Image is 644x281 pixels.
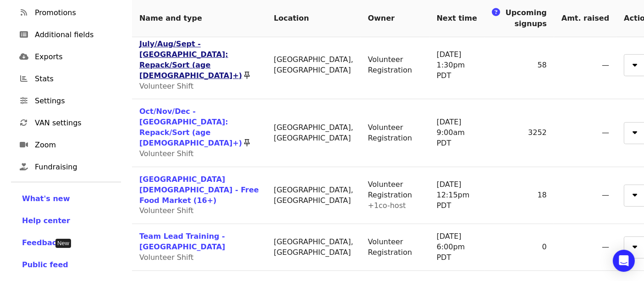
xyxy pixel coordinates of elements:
i: thumbtack icon [244,71,250,80]
div: — [561,60,609,71]
i: sync icon [20,118,28,127]
span: Exports [35,51,114,62]
td: [DATE] 12:15pm PDT [429,167,484,225]
span: Amt. raised [561,14,609,22]
div: 18 [492,190,547,201]
span: Help center [22,216,70,225]
td: [DATE] 9:00am PDT [429,99,484,167]
div: 3252 [492,128,547,138]
i: chart-bar icon [20,74,28,83]
td: Volunteer Registration [361,99,429,167]
div: [GEOGRAPHIC_DATA], [GEOGRAPHIC_DATA] [274,237,353,258]
a: VAN settings [11,112,121,134]
div: — [561,242,609,253]
i: sort-down icon [633,189,637,198]
a: Team Lead Training - [GEOGRAPHIC_DATA] [139,232,225,251]
div: + 1 co-host [368,201,422,211]
i: hand-holding-heart icon [20,163,28,171]
i: sort-down icon [633,241,637,250]
span: Volunteer Shift [139,206,193,215]
i: rss icon [21,8,27,17]
i: question-circle icon [492,7,500,17]
a: Additional fields [11,24,121,46]
div: — [561,190,609,201]
span: Upcoming signups [506,8,547,28]
i: sort-down icon [633,59,637,68]
span: Promotions [35,7,114,18]
td: [DATE] 1:30pm PDT [429,32,484,99]
span: Zoom [35,140,114,151]
div: [GEOGRAPHIC_DATA], [GEOGRAPHIC_DATA] [274,123,353,144]
a: Public feed [22,259,110,270]
div: 0 [492,242,547,253]
td: [DATE] 6:00pm PDT [429,224,484,271]
a: Oct/Nov/Dec - [GEOGRAPHIC_DATA]: Repack/Sort (age [DEMOGRAPHIC_DATA]+) [139,107,242,147]
i: sort-down icon [633,127,637,135]
div: [GEOGRAPHIC_DATA], [GEOGRAPHIC_DATA] [274,185,353,206]
div: — [561,128,609,138]
span: Volunteer Shift [139,149,193,158]
i: list-alt icon [20,30,28,39]
span: Settings [35,96,114,107]
i: video icon [20,140,28,149]
a: What's new [22,193,110,204]
a: Zoom [11,134,121,156]
span: Volunteer Shift [139,253,193,262]
a: Promotions [11,2,121,24]
a: [GEOGRAPHIC_DATA][DEMOGRAPHIC_DATA] - Free Food Market (16+) [139,175,259,205]
a: Fundraising [11,156,121,178]
span: Public feed [22,260,68,269]
a: Exports [11,46,121,68]
a: Help center [22,215,110,226]
i: cloud-download icon [19,52,28,61]
a: Stats [11,68,121,90]
button: Feedback [22,237,61,248]
div: [GEOGRAPHIC_DATA], [GEOGRAPHIC_DATA] [274,55,353,76]
td: Volunteer Registration [361,32,429,99]
span: What's new [22,194,70,203]
div: Tooltip anchor [55,239,71,248]
span: VAN settings [35,118,114,129]
span: Volunteer Shift [139,82,193,90]
div: Open Intercom Messenger [613,250,635,272]
a: July/Aug/Sept - [GEOGRAPHIC_DATA]: Repack/Sort (age [DEMOGRAPHIC_DATA]+) [139,39,242,80]
span: Stats [35,73,114,84]
i: sliders-h icon [20,96,28,105]
td: Volunteer Registration [361,167,429,225]
a: Settings [11,90,121,112]
i: thumbtack icon [244,139,250,147]
td: Volunteer Registration [361,224,429,271]
span: Additional fields [35,29,114,40]
span: Fundraising [35,162,114,173]
div: 58 [492,60,547,71]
